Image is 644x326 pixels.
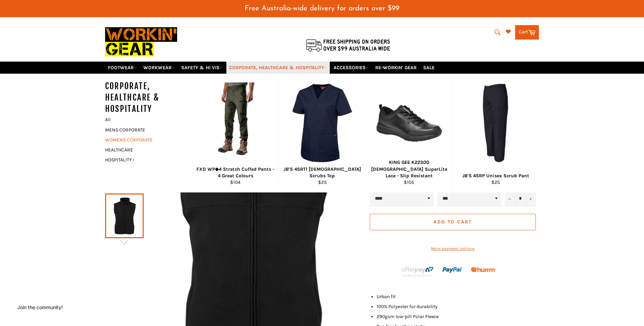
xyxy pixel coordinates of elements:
[283,166,361,179] div: JB'S 4SRT1 [DEMOGRAPHIC_DATA] Scrubs Top
[17,304,63,310] button: Join the community!
[331,62,371,74] a: ACCESSORIES
[471,267,496,272] img: Humm_core_logo_RGB-01_300x60px_small_195d8312-4386-4de7-b182-0ef9b6303a37.png
[102,135,185,145] a: WOMENS CORPORATE
[370,246,536,252] a: More payment options
[226,62,330,74] a: CORPORATE, HEALTHCARE & HOSPITALITY
[442,260,463,280] img: paypal.png
[366,74,452,192] a: KING GEE K22300 Ladies SuperLite Lace - Workin Gear KING GEE K22300 [DEMOGRAPHIC_DATA] SuperLite ...
[505,190,515,207] button: Reduce item quantity by one
[178,62,225,74] a: SAFETY & HI VIS
[375,102,444,144] img: KING GEE K22300 Ladies SuperLite Lace - Workin Gear
[452,74,539,192] a: JB'S 4SRP Unisex Scrub Pant - Workin' Gear JB'S 4SRP Unisex Scrub Pant $25
[289,82,355,163] img: JB'S 4SRT1 Ladies Scrubs Top - Workin' Gear
[370,179,448,186] div: $105
[196,179,274,186] div: $104
[525,190,536,207] button: Increase item quantity by one
[102,155,185,165] a: HOSPITALITY
[192,74,279,192] a: FXD WP◆4 Stretch Cuffed Pants - 4 Great Colours - Workin' Gear FXD WP◆4 Stretch Cuffed Pants - 4 ...
[401,266,435,277] img: Afterpay-Logo-on-dark-bg_large.png
[420,62,437,74] a: SALE
[370,159,448,179] div: KING GEE K22300 [DEMOGRAPHIC_DATA] SuperLite Lace - Slip Resistant
[377,303,539,310] li: 100% Polyester for durability
[102,125,185,135] a: MENS CORPORATE
[102,115,192,125] a: All
[433,219,472,225] span: Add to Cart
[457,172,534,179] div: JB'S 4SRP Unisex Scrub Pant
[102,145,185,155] a: HEALTHCARE
[283,179,361,186] div: $25
[245,5,399,12] span: Free Australia-wide delivery for orders over $99
[279,74,366,192] a: JB'S 4SRT1 Ladies Scrubs Top - Workin' Gear JB'S 4SRT1 [DEMOGRAPHIC_DATA] Scrubs Top $25
[457,179,534,186] div: $25
[196,166,274,179] div: FXD WP◆4 Stretch Cuffed Pants - 4 Great Colours
[370,214,536,230] button: Add to Cart
[141,62,177,74] a: WORKWEAR
[105,62,140,74] a: FOOTWEAR
[208,82,263,163] img: FXD WP◆4 Stretch Cuffed Pants - 4 Great Colours - Workin' Gear
[377,293,539,300] li: Urban fit
[105,81,192,115] h5: CORPORATE, HEALTHCARE & HOSPITALITY
[377,313,539,320] li: 290gsm low-pill Polar Fleece
[463,82,529,163] img: JB'S 4SRP Unisex Scrub Pant - Workin' Gear
[515,25,539,40] a: Cart
[305,38,391,52] img: Flat $9.95 shipping Australia wide
[105,22,177,61] img: Workin Gear leaders in Workwear, Safety Boots, PPE, Uniforms. Australia's No.1 in Workwear
[372,62,419,74] a: RE-WORKIN' GEAR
